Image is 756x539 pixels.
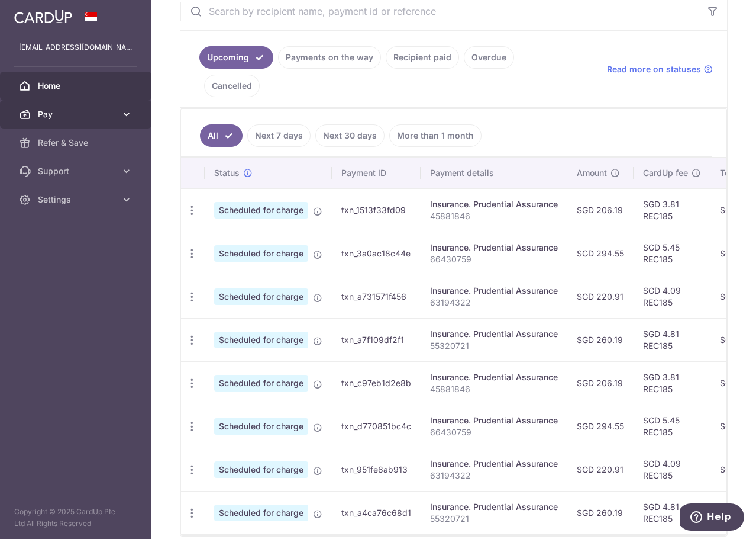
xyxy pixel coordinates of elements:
[14,9,72,24] img: CardUp
[430,458,558,470] div: Insurance. Prudential Assurance
[634,405,710,448] td: SGD 5.45 REC185
[332,448,421,491] td: txn_951fe8ab913
[214,288,308,305] span: Scheduled for charge
[332,405,421,448] td: txn_d770851bc4c
[567,361,634,405] td: SGD 206.19
[199,46,273,69] a: Upcoming
[634,361,710,405] td: SGD 3.81 REC185
[430,297,558,309] p: 63194322
[386,46,459,69] a: Recipient paid
[577,167,607,179] span: Amount
[567,405,634,448] td: SGD 294.55
[430,383,558,395] p: 45881846
[430,285,558,297] div: Insurance. Prudential Assurance
[430,242,558,254] div: Insurance. Prudential Assurance
[214,245,308,262] span: Scheduled for charge
[607,63,713,75] a: Read more on statuses
[567,188,634,232] td: SGD 206.19
[430,254,558,265] p: 66430759
[214,375,308,392] span: Scheduled for charge
[643,167,688,179] span: CardUp fee
[315,124,385,147] a: Next 30 days
[214,505,308,521] span: Scheduled for charge
[567,232,634,275] td: SGD 294.55
[634,275,710,318] td: SGD 4.09 REC185
[332,491,421,534] td: txn_a4ca76c68d1
[38,165,116,177] span: Support
[430,340,558,352] p: 55320721
[389,124,482,147] a: More than 1 month
[430,513,558,525] p: 55320721
[38,194,116,206] span: Settings
[214,332,308,348] span: Scheduled for charge
[214,418,308,435] span: Scheduled for charge
[430,210,558,222] p: 45881846
[430,501,558,513] div: Insurance. Prudential Assurance
[332,318,421,361] td: txn_a7f109df2f1
[634,491,710,534] td: SGD 4.81 REC185
[567,318,634,361] td: SGD 260.19
[19,41,133,53] p: [EMAIL_ADDRESS][DOMAIN_NAME]
[567,491,634,534] td: SGD 260.19
[421,158,567,188] th: Payment details
[430,328,558,340] div: Insurance. Prudential Assurance
[38,137,116,149] span: Refer & Save
[332,232,421,275] td: txn_3a0ac18c44e
[430,470,558,482] p: 63194322
[430,415,558,426] div: Insurance. Prudential Assurance
[634,448,710,491] td: SGD 4.09 REC185
[634,232,710,275] td: SGD 5.45 REC185
[332,158,421,188] th: Payment ID
[430,198,558,210] div: Insurance. Prudential Assurance
[567,448,634,491] td: SGD 220.91
[567,275,634,318] td: SGD 220.91
[430,371,558,383] div: Insurance. Prudential Assurance
[680,503,744,533] iframe: Opens a widget where you can find more information
[634,188,710,232] td: SGD 3.81 REC185
[247,124,311,147] a: Next 7 days
[214,202,308,219] span: Scheduled for charge
[214,167,240,179] span: Status
[332,188,421,232] td: txn_1513f33fd09
[464,46,514,69] a: Overdue
[430,426,558,438] p: 66430759
[38,80,116,92] span: Home
[278,46,381,69] a: Payments on the way
[204,75,260,97] a: Cancelled
[332,275,421,318] td: txn_a731571f456
[634,318,710,361] td: SGD 4.81 REC185
[607,63,701,75] span: Read more on statuses
[332,361,421,405] td: txn_c97eb1d2e8b
[38,108,116,120] span: Pay
[214,461,308,478] span: Scheduled for charge
[200,124,243,147] a: All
